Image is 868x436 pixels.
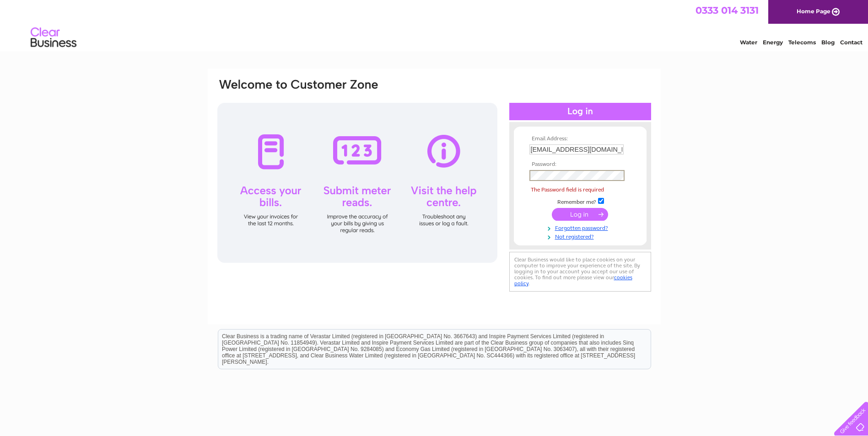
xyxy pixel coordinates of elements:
td: Remember me? [527,197,633,206]
img: logo.png [30,24,77,52]
a: Blog [821,39,835,46]
a: Not registered? [529,232,633,240]
div: Clear Business is a trading name of Verastar Limited (registered in [GEOGRAPHIC_DATA] No. 3667643... [218,5,651,44]
a: Contact [840,39,863,46]
a: Water [740,39,757,46]
a: Telecoms [788,39,816,46]
span: The Password field is required [531,186,604,193]
div: Clear Business would like to place cookies on your computer to improve your experience of the sit... [509,252,651,292]
th: Email Address: [527,136,633,142]
input: Submit [552,208,608,221]
a: Forgotten password? [529,223,633,232]
a: Energy [763,39,783,46]
a: 0333 014 3131 [695,5,759,16]
a: cookies policy [514,274,632,287]
th: Password: [527,161,633,168]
